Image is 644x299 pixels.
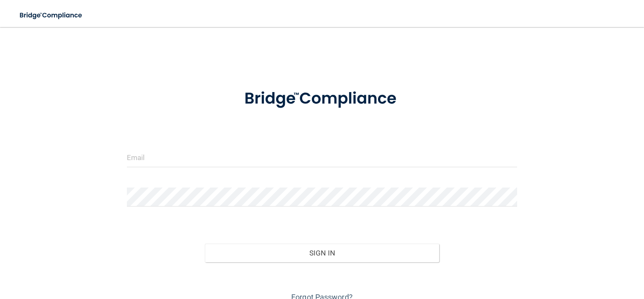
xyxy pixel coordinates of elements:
[127,148,518,167] input: Email
[205,244,439,262] button: Sign In
[502,152,512,163] keeper-lock: Open Keeper Popup
[228,78,416,120] img: bridge_compliance_login_screen.278c3ca4.svg
[13,7,90,24] img: bridge_compliance_login_screen.278c3ca4.svg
